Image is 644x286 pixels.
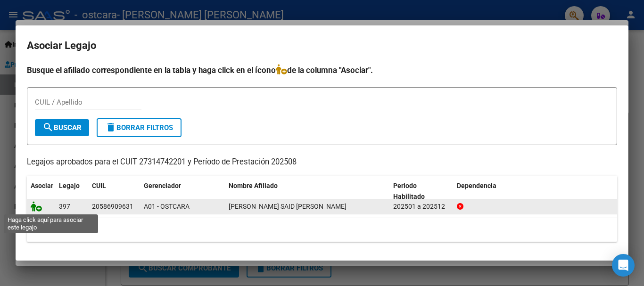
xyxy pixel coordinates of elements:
[97,118,182,137] button: Borrar Filtros
[105,123,173,132] span: Borrar Filtros
[27,37,617,55] h2: Asociar Legajo
[393,201,449,212] div: 202501 a 202512
[457,182,496,189] span: Dependencia
[27,156,617,168] p: Legajos aprobados para el CUIT 27314742201 y Período de Prestación 202508
[59,203,70,210] span: 397
[59,182,80,189] span: Legajo
[42,122,54,133] mat-icon: search
[92,182,106,189] span: CUIL
[92,201,133,212] div: 20586909631
[144,182,181,189] span: Gerenciador
[42,123,82,132] span: Buscar
[105,122,116,133] mat-icon: delete
[31,182,53,189] span: Asociar
[229,182,278,189] span: Nombre Afiliado
[27,176,55,207] datatable-header-cell: Asociar
[229,203,347,210] span: GARCIA SAID GABRIEL
[612,254,635,277] div: Open Intercom Messenger
[27,64,617,76] h4: Busque el afiliado correspondiente en la tabla y haga click en el ícono de la columna "Asociar".
[140,176,225,207] datatable-header-cell: Gerenciador
[88,176,140,207] datatable-header-cell: CUIL
[35,119,89,136] button: Buscar
[225,176,389,207] datatable-header-cell: Nombre Afiliado
[389,176,453,207] datatable-header-cell: Periodo Habilitado
[144,203,190,210] span: A01 - OSTCARA
[27,218,617,242] div: 1 registros
[55,176,88,207] datatable-header-cell: Legajo
[453,176,618,207] datatable-header-cell: Dependencia
[393,182,425,200] span: Periodo Habilitado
